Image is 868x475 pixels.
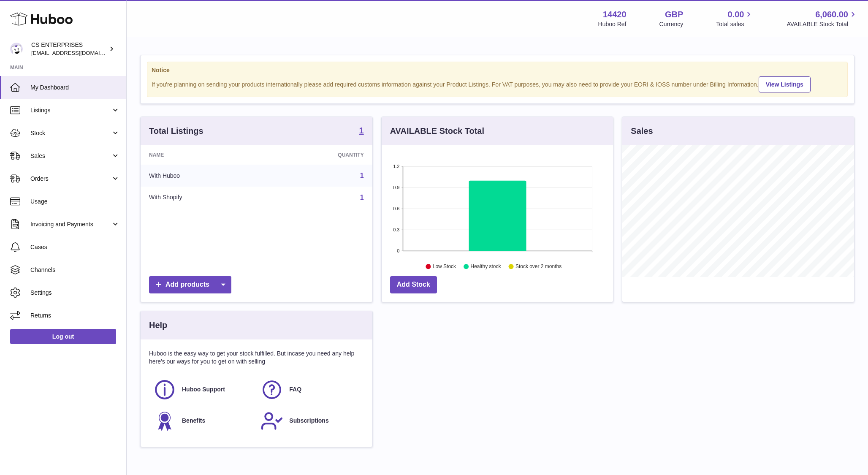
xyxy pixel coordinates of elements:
[30,266,120,274] span: Channels
[30,152,111,160] span: Sales
[433,264,456,270] text: Low Stock
[470,264,501,270] text: Healthy stock
[393,164,399,169] text: 1.2
[141,145,266,165] th: Name
[149,350,364,366] p: Huboo is the easy way to get your stock fulfilled. But incase you need any help here's our ways f...
[716,9,754,28] a: 0.00 Total sales
[289,385,301,394] span: FAQ
[10,43,23,55] img: csenterprisesholding@gmail.com
[30,312,120,320] span: Returns
[759,76,811,92] a: View Listings
[152,75,843,92] div: If you're planning on sending your products internationally please add required customs informati...
[260,410,359,432] a: Subscriptions
[31,49,124,56] span: [EMAIL_ADDRESS][DOMAIN_NAME]
[30,220,111,228] span: Invoicing and Payments
[153,378,252,401] a: Huboo Support
[30,289,120,297] span: Settings
[393,206,399,211] text: 0.6
[30,198,120,206] span: Usage
[728,9,744,20] span: 0.00
[393,227,399,232] text: 0.3
[390,276,437,293] a: Add Stock
[397,248,399,253] text: 0
[360,172,364,179] a: 1
[30,84,120,92] span: My Dashboard
[30,106,111,114] span: Listings
[393,185,399,190] text: 0.9
[149,320,167,331] h3: Help
[603,9,627,20] strong: 14420
[787,9,858,28] a: 6,060.00 AVAILABLE Stock Total
[30,129,111,137] span: Stock
[515,264,561,270] text: Stock over 2 months
[10,329,116,344] a: Log out
[149,276,231,293] a: Add products
[815,9,848,20] span: 6,060.00
[659,20,684,28] div: Currency
[182,417,205,425] span: Benefits
[30,243,120,251] span: Cases
[31,41,107,57] div: CS ENTERPRISES
[153,410,252,432] a: Benefits
[716,20,754,28] span: Total sales
[787,20,858,28] span: AVAILABLE Stock Total
[359,126,364,136] a: 1
[149,125,203,137] h3: Total Listings
[30,175,111,183] span: Orders
[390,125,484,137] h3: AVAILABLE Stock Total
[141,165,266,187] td: With Huboo
[182,385,225,394] span: Huboo Support
[631,125,653,137] h3: Sales
[598,20,627,28] div: Huboo Ref
[141,187,266,209] td: With Shopify
[260,378,359,401] a: FAQ
[359,126,364,135] strong: 1
[266,145,372,165] th: Quantity
[152,66,843,74] strong: Notice
[289,417,328,425] span: Subscriptions
[665,9,683,20] strong: GBP
[360,194,364,201] a: 1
